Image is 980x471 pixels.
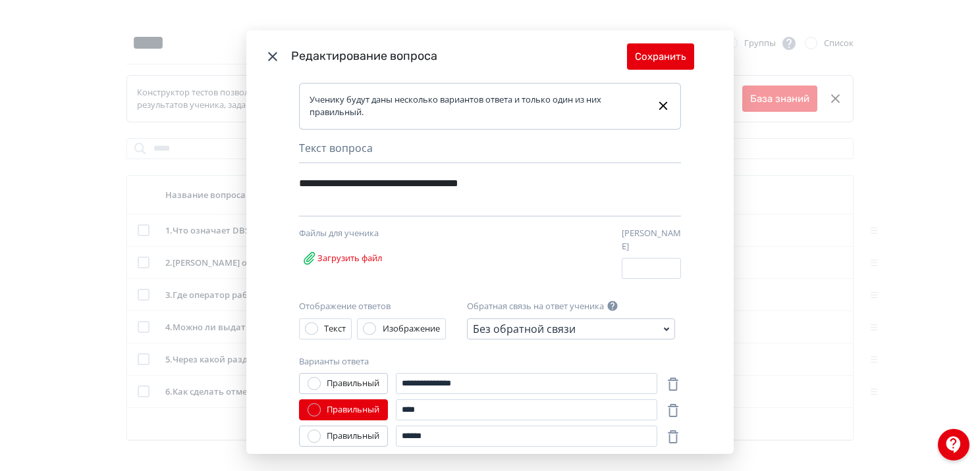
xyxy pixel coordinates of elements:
[324,322,346,335] div: Текст
[327,377,379,390] div: Правильный
[622,227,681,253] label: [PERSON_NAME]
[299,355,369,368] label: Варианты ответа
[299,140,681,163] div: Текст вопроса
[291,47,627,65] div: Редактирование вопроса
[327,403,379,416] div: Правильный
[627,43,694,70] button: Сохранить
[383,322,440,335] div: Изображение
[310,93,645,119] div: Ученику будут даны несколько вариантов ответа и только один из них правильный.
[299,300,391,313] label: Отображение ответов
[473,321,576,337] div: Без обратной связи
[246,30,734,454] div: Modal
[467,300,604,313] label: Обратная связь на ответ ученика
[299,227,437,240] div: Файлы для ученика
[327,430,379,443] div: Правильный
